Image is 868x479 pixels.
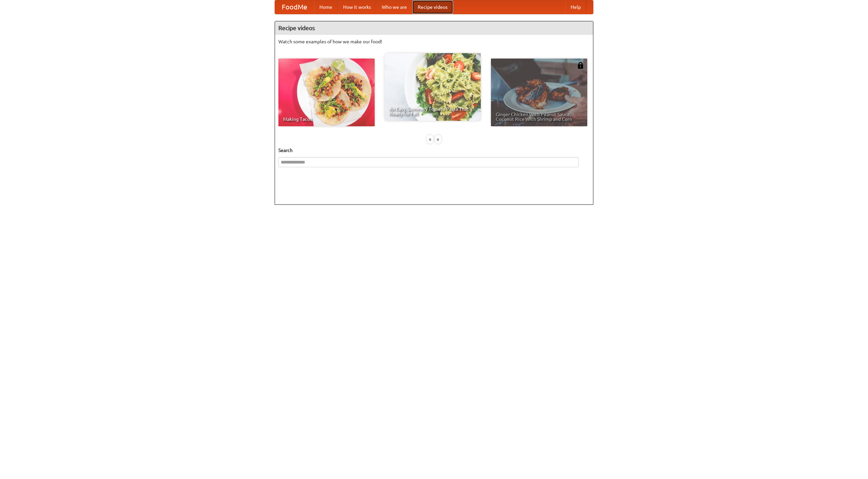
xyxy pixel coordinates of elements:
img: 483408.png [577,62,584,69]
div: » [435,135,441,144]
a: FoodMe [275,0,314,14]
p: Watch some examples of how we make our food! [278,38,590,45]
a: How it works [338,0,376,14]
a: Recipe videos [412,0,453,14]
h5: Search [278,147,590,154]
a: Help [565,0,586,14]
a: Who we are [376,0,412,14]
h4: Recipe videos [275,21,593,35]
span: Making Tacos [283,117,370,122]
a: An Easy, Summery Tomato Pasta That's Ready for Fall [384,53,481,121]
div: « [427,135,433,144]
a: Making Tacos [278,59,375,126]
span: An Easy, Summery Tomato Pasta That's Ready for Fall [389,107,476,116]
a: Home [314,0,338,14]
